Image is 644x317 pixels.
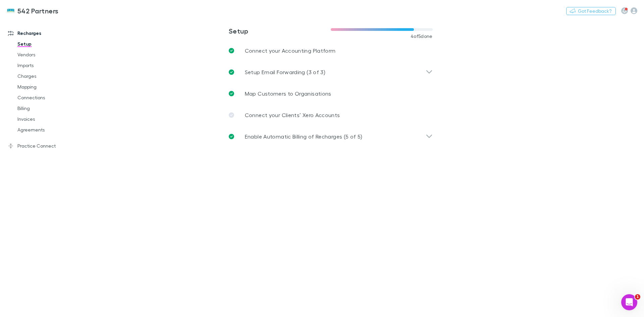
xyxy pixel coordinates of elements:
[11,114,91,124] a: Invoices
[566,7,616,15] button: Got Feedback?
[7,7,15,15] img: 542 Partners's Logo
[223,104,438,126] a: Connect your Clients’ Xero Accounts
[223,61,438,83] div: Setup Email Forwarding (3 of 3)
[1,141,91,151] a: Practice Connect
[11,82,91,92] a: Mapping
[17,7,59,15] h3: 542 Partners
[229,27,331,35] h3: Setup
[245,68,325,76] p: Setup Email Forwarding (3 of 3)
[3,3,63,19] a: 542 Partners
[11,60,91,71] a: Imports
[621,294,637,310] iframe: Intercom live chat
[245,90,331,98] p: Map Customers to Organisations
[223,126,438,147] div: Enable Automatic Billing of Recharges (5 of 5)
[11,124,91,135] a: Agreements
[11,71,91,82] a: Charges
[11,103,91,114] a: Billing
[11,39,91,49] a: Setup
[11,49,91,60] a: Vendors
[245,133,363,141] p: Enable Automatic Billing of Recharges (5 of 5)
[245,111,340,119] p: Connect your Clients’ Xero Accounts
[245,47,336,55] p: Connect your Accounting Platform
[411,34,433,39] span: 4 of 5 done
[223,40,438,61] a: Connect your Accounting Platform
[1,28,91,39] a: Recharges
[223,83,438,104] a: Map Customers to Organisations
[11,92,91,103] a: Connections
[635,294,640,300] span: 1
